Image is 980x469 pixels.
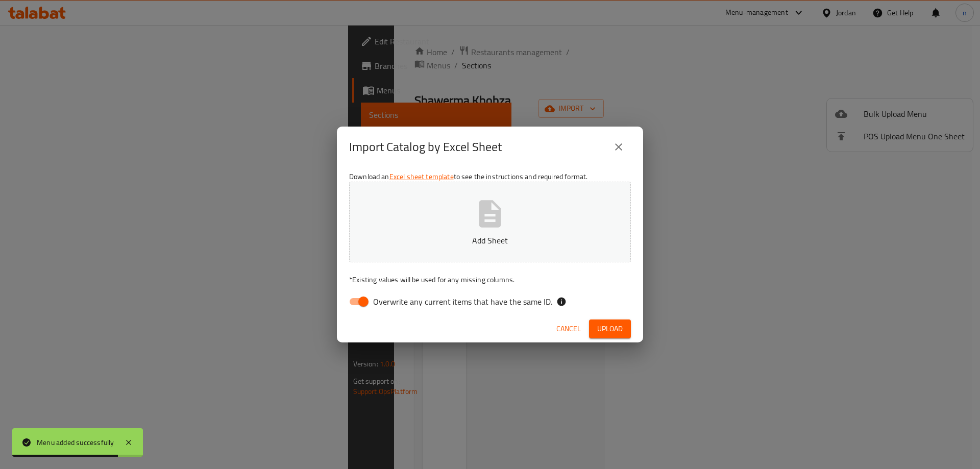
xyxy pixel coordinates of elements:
[556,297,567,307] svg: If the overwrite option isn't selected, then the items that match an existing ID will be ignored ...
[373,295,552,308] span: Overwrite any current items that have the same ID.
[597,323,623,335] span: Upload
[349,139,502,155] h2: Import Catalog by Excel Sheet
[365,234,615,246] p: Add Sheet
[389,170,454,183] a: Excel sheet template
[606,135,631,159] button: close
[556,323,581,335] span: Cancel
[337,167,643,315] div: Download an to see the instructions and required format.
[589,319,631,338] button: Upload
[349,275,631,285] p: Existing values will be used for any missing columns.
[349,182,631,262] button: Add Sheet
[552,319,585,338] button: Cancel
[37,437,114,448] div: Menu added successfully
